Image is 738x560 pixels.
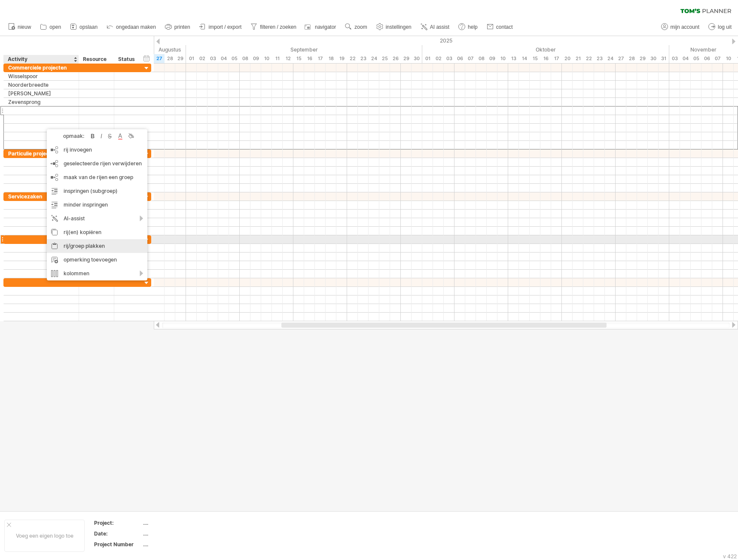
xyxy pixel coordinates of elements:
div: woensdag, 27 Augustus 2025 [154,54,165,63]
div: dinsdag, 9 September 2025 [250,54,261,63]
div: vrijdag, 12 September 2025 [283,54,293,63]
div: maandag, 22 September 2025 [347,54,358,63]
div: maandag, 27 Oktober 2025 [616,54,626,63]
div: Voeg een eigen logo toe [4,520,85,552]
div: maandag, 8 September 2025 [240,54,250,63]
div: Project: [94,519,141,527]
span: nieuw [18,24,31,30]
div: woensdag, 22 Oktober 2025 [583,54,594,63]
div: September 2025 [186,45,422,54]
a: navigator [303,21,339,33]
div: Status [118,55,137,64]
div: woensdag, 24 September 2025 [369,54,379,63]
div: opmaak: [50,133,88,139]
span: import / export [209,24,242,30]
div: donderdag, 4 September 2025 [218,54,229,63]
div: v 422 [723,553,737,560]
div: [PERSON_NAME] [8,89,74,97]
div: vrijdag, 3 Oktober 2025 [444,54,454,63]
div: woensdag, 10 September 2025 [261,54,272,63]
div: Wisselspoor [8,72,74,80]
div: woensdag, 15 Oktober 2025 [530,54,540,63]
div: donderdag, 28 Augustus 2025 [165,54,175,63]
span: instellingen [386,24,412,30]
a: nieuw [6,21,34,33]
div: Resource [83,55,109,64]
div: woensdag, 5 November 2025 [691,54,701,63]
span: geselecteerde rijen verwijderen [64,160,142,167]
div: dinsdag, 7 Oktober 2025 [465,54,476,63]
span: AI assist [430,24,449,30]
a: AI assist [418,21,452,33]
div: vrijdag, 10 Oktober 2025 [497,54,508,63]
div: woensdag, 3 September 2025 [207,54,218,63]
div: maandag, 13 Oktober 2025 [508,54,519,63]
span: open [49,24,61,30]
div: vrijdag, 24 Oktober 2025 [605,54,616,63]
a: contact [485,21,515,33]
div: maandag, 15 September 2025 [293,54,304,63]
div: maandag, 20 Oktober 2025 [562,54,573,63]
div: donderdag, 11 September 2025 [272,54,283,63]
div: inspringen (subgroep) [47,184,147,198]
a: filteren / zoeken [248,21,299,33]
span: filteren / zoeken [260,24,296,30]
div: donderdag, 2 Oktober 2025 [433,54,444,63]
div: rij/groep plakken [47,239,147,253]
div: Zevensprong [8,98,74,106]
div: minder inspringen [47,198,147,212]
div: maandag, 1 September 2025 [186,54,197,63]
div: .... [143,530,215,537]
div: Particulie projecten [8,149,74,158]
div: maandag, 29 September 2025 [401,54,412,63]
span: zoom [354,24,367,30]
div: dinsdag, 28 Oktober 2025 [626,54,637,63]
div: vrijdag, 31 Oktober 2025 [659,54,669,63]
div: Oktober 2025 [422,45,669,54]
a: printen [163,21,193,33]
a: import / export [197,21,244,33]
a: help [456,21,480,33]
div: .... [143,519,215,527]
div: Commerciele projecten [8,64,74,72]
div: .... [143,541,215,548]
div: woensdag, 8 Oktober 2025 [476,54,487,63]
div: donderdag, 6 November 2025 [701,54,712,63]
div: donderdag, 18 September 2025 [326,54,336,63]
div: Noorderbreedte [8,81,74,89]
div: woensdag, 29 Oktober 2025 [637,54,648,63]
div: dinsdag, 30 September 2025 [412,54,422,63]
div: vrijdag, 26 September 2025 [390,54,401,63]
div: AI-assist [47,212,147,225]
div: vrijdag, 19 September 2025 [336,54,347,63]
span: navigator [315,24,336,30]
div: rij invoegen [47,143,147,157]
div: donderdag, 9 Oktober 2025 [487,54,497,63]
div: maak van de rijen een groep [47,170,147,184]
a: mijn account [659,21,702,33]
div: dinsdag, 16 September 2025 [304,54,315,63]
div: Date: [94,530,141,537]
div: Activity [8,55,74,64]
div: dinsdag, 14 Oktober 2025 [519,54,530,63]
span: contact [496,24,513,30]
span: ongedaan maken [116,24,156,30]
a: open [38,21,64,33]
div: maandag, 3 November 2025 [669,54,680,63]
div: dinsdag, 2 September 2025 [197,54,207,63]
div: donderdag, 16 Oktober 2025 [540,54,551,63]
a: log uit [706,21,734,33]
span: log uit [718,24,732,30]
span: printen [174,24,190,30]
span: opslaan [79,24,98,30]
div: vrijdag, 17 Oktober 2025 [551,54,562,63]
div: woensdag, 17 September 2025 [315,54,326,63]
div: dinsdag, 23 September 2025 [358,54,369,63]
div: maandag, 6 Oktober 2025 [454,54,465,63]
a: opslaan [68,21,100,33]
div: dinsdag, 21 Oktober 2025 [573,54,583,63]
div: kolommen [47,267,147,280]
div: opmerking toevoegen [47,253,147,267]
div: donderdag, 25 September 2025 [379,54,390,63]
div: donderdag, 30 Oktober 2025 [648,54,659,63]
